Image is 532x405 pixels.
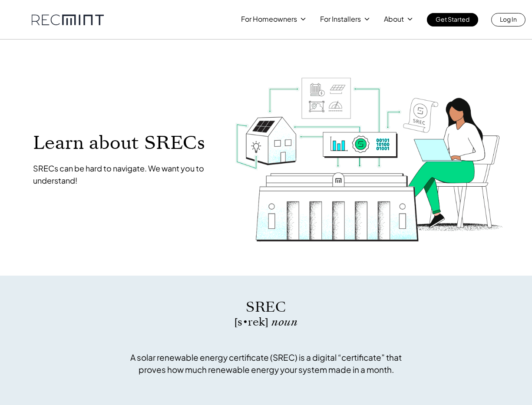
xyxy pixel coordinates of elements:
p: SRECs can be hard to navigate. We want you to understand! [33,162,218,187]
p: About [384,13,404,25]
p: For Installers [320,13,361,25]
a: Get Started [427,13,478,26]
span: noun [271,314,297,329]
p: Learn about SRECs [33,133,218,152]
p: SREC [125,297,407,317]
p: For Homeowners [241,13,297,25]
p: Log In [500,13,517,25]
p: A solar renewable energy certificate (SREC) is a digital “certificate” that proves how much renew... [125,351,407,375]
a: Log In [491,13,525,26]
p: [s • rek] [125,317,407,327]
p: Get Started [436,13,469,25]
